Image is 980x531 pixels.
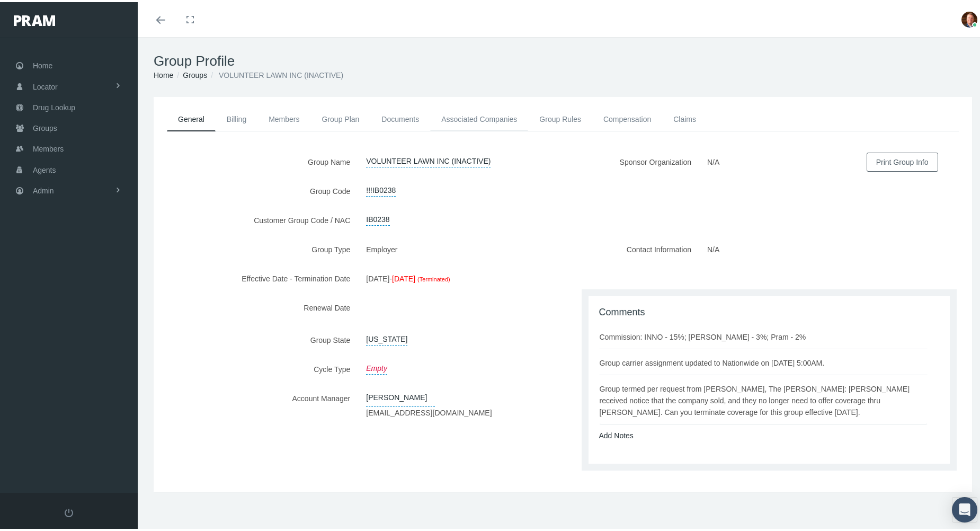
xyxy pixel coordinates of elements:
[154,387,358,420] label: Account Manager
[370,105,430,129] a: Documents
[563,151,699,175] label: Sponsor Organization
[33,116,57,136] span: Groups
[952,495,977,520] div: Open Intercom Messenger
[33,75,58,95] span: Locator
[366,405,492,417] label: [EMAIL_ADDRESS][DOMAIN_NAME]
[867,151,938,170] button: Print Group Info
[183,69,207,77] a: Groups
[154,267,358,286] label: Effective Date - Termination Date
[14,13,55,24] img: PRAM_20_x_78.png
[366,387,435,405] a: [PERSON_NAME]
[33,137,64,157] span: Members
[600,355,835,367] div: Group carrier assignment updated to Nationwide on [DATE] 5:00AM.
[366,329,407,343] a: [US_STATE]
[311,105,371,129] a: Group Plan
[392,267,415,286] label: [DATE]
[528,105,592,129] a: Group Rules
[366,151,491,165] a: VOLUNTEER LAWN INC (INACTIVE)
[707,238,727,253] label: N/A
[599,305,939,316] h1: Comments
[219,69,343,77] span: VOLUNTEER LAWN INC (INACTIVE)
[366,358,387,373] span: Empty
[707,151,727,169] label: N/A
[599,429,634,438] a: Add Notes
[592,105,662,129] a: Compensation
[600,381,927,416] div: Group termed per request from [PERSON_NAME], The [PERSON_NAME]: [PERSON_NAME] received notice tha...
[154,51,972,67] h1: Group Profile
[358,267,563,286] div: -
[154,358,358,376] label: Cycle Type
[154,296,358,318] label: Renewal Date
[154,238,358,256] label: Group Type
[366,180,396,194] a: !!!IB0238
[366,209,389,224] a: IB0238
[257,105,310,129] a: Members
[154,329,358,347] label: Group State
[154,69,173,77] a: Home
[366,267,389,286] label: [DATE]
[662,105,707,129] a: Claims
[417,269,458,285] label: (Terminated)
[33,95,75,116] span: Drug Lookup
[167,105,216,129] a: General
[154,209,358,227] label: Customer Group Code / NAC
[33,158,56,178] span: Agents
[33,179,54,199] span: Admin
[600,329,817,341] div: Commission: INNO - 15%; [PERSON_NAME] - 3%; Pram - 2%
[961,10,977,25] img: S_Profile_Picture_684.jpg
[430,105,528,129] a: Associated Companies
[366,238,405,256] label: Employer
[154,180,358,198] label: Group Code
[154,151,358,169] label: Group Name
[216,105,257,129] a: Billing
[563,238,699,277] label: Contact Information
[33,54,52,74] span: Home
